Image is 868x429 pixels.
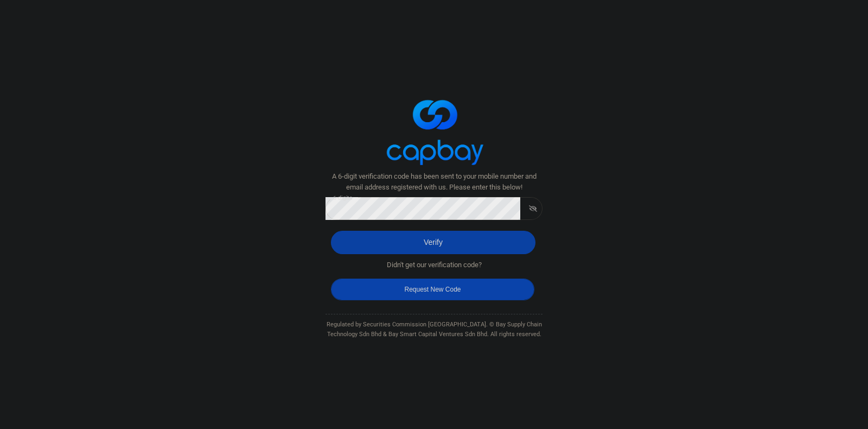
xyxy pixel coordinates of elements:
[325,320,542,339] div: Regulated by Securities Commission [GEOGRAPHIC_DATA]. © Bay Supply Chain Technology Sdn Bhd & Bay...
[333,194,352,202] label: 6-digits
[331,279,534,300] button: Request New Code
[325,171,542,194] span: A 6-digit verification code has been sent to your mobile number and email address registered with...
[331,231,535,254] button: Verify
[380,90,488,171] img: logo
[387,260,482,271] span: Didn't get our verification code?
